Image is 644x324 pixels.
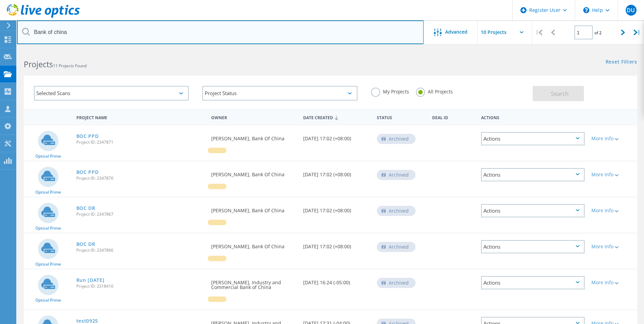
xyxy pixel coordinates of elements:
[377,170,416,180] div: Archived
[7,14,80,19] a: Live Optics Dashboard
[76,212,205,216] span: Project ID: 2347867
[76,278,105,283] a: Run [DATE]
[591,280,634,285] div: More Info
[481,168,585,181] div: Actions
[300,269,373,292] div: [DATE] 16:24 (-05:00)
[591,136,634,141] div: More Info
[300,161,373,184] div: [DATE] 17:02 (+08:00)
[76,170,99,175] a: BOC PPD
[300,197,373,220] div: [DATE] 17:02 (+08:00)
[73,111,208,123] div: Project Name
[17,20,424,44] input: Search projects by name, owner, ID, company, etc
[208,161,300,184] div: [PERSON_NAME], Bank Of China
[606,59,637,65] a: Reset Filters
[35,298,61,302] span: Optical Prime
[594,30,602,36] span: of 2
[371,88,409,94] label: My Projects
[377,242,416,252] div: Archived
[481,204,585,217] div: Actions
[34,86,189,101] div: Selected Scans
[76,248,205,252] span: Project ID: 2347866
[35,262,61,266] span: Optical Prime
[591,172,634,177] div: More Info
[429,111,478,123] div: Deal Id
[76,284,205,288] span: Project ID: 2318410
[377,278,416,288] div: Archived
[533,86,584,101] button: Search
[76,206,95,211] a: BOC DR
[208,125,300,148] div: [PERSON_NAME], Bank Of China
[208,269,300,296] div: [PERSON_NAME], Industry and Commercial Bank of China
[300,111,373,124] div: Date Created
[478,111,588,123] div: Actions
[416,88,453,94] label: All Projects
[208,197,300,220] div: [PERSON_NAME], Bank Of China
[76,134,99,139] a: BOC PPD
[373,111,429,123] div: Status
[445,30,467,34] span: Advanced
[76,319,98,323] a: test0925
[208,233,300,256] div: [PERSON_NAME], Bank Of China
[551,90,569,97] span: Search
[76,176,205,180] span: Project ID: 2347870
[481,240,585,253] div: Actions
[35,190,61,194] span: Optical Prime
[627,7,635,13] span: DU
[53,63,87,69] span: 11 Projects Found
[35,226,61,230] span: Optical Prime
[377,206,416,216] div: Archived
[208,111,300,123] div: Owner
[35,154,61,158] span: Optical Prime
[76,242,95,247] a: BOC DR
[300,125,373,148] div: [DATE] 17:02 (+08:00)
[377,134,416,144] div: Archived
[481,276,585,289] div: Actions
[630,20,644,44] div: |
[202,86,357,101] div: Project Status
[591,244,634,249] div: More Info
[532,20,546,44] div: |
[591,208,634,213] div: More Info
[481,132,585,145] div: Actions
[76,140,205,144] span: Project ID: 2347871
[24,59,53,70] b: Projects
[300,233,373,256] div: [DATE] 17:02 (+08:00)
[583,7,589,13] svg: \n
